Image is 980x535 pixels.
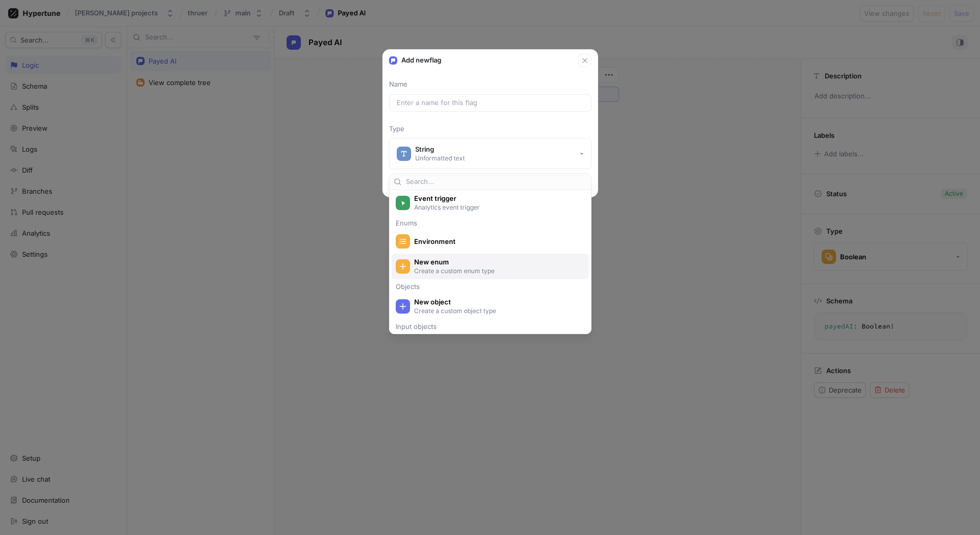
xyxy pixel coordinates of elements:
[397,98,584,108] input: Enter a name for this flag
[406,177,587,187] input: Search...
[414,194,580,203] span: Event trigger
[392,220,589,226] div: Enums
[414,203,578,212] p: Analytics event trigger
[392,323,589,330] div: Input objects
[414,306,578,315] p: Create a custom object type
[414,237,580,246] span: Environment
[401,55,441,66] p: Add new flag
[389,124,591,134] p: Type
[389,138,591,169] button: StringUnformatted text
[414,266,578,275] p: Create a custom enum type
[389,79,591,90] p: Name
[414,258,580,266] span: New enum
[415,154,465,162] div: Unformatted text
[415,145,465,154] div: String
[392,283,589,290] div: Objects
[414,298,580,306] span: New object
